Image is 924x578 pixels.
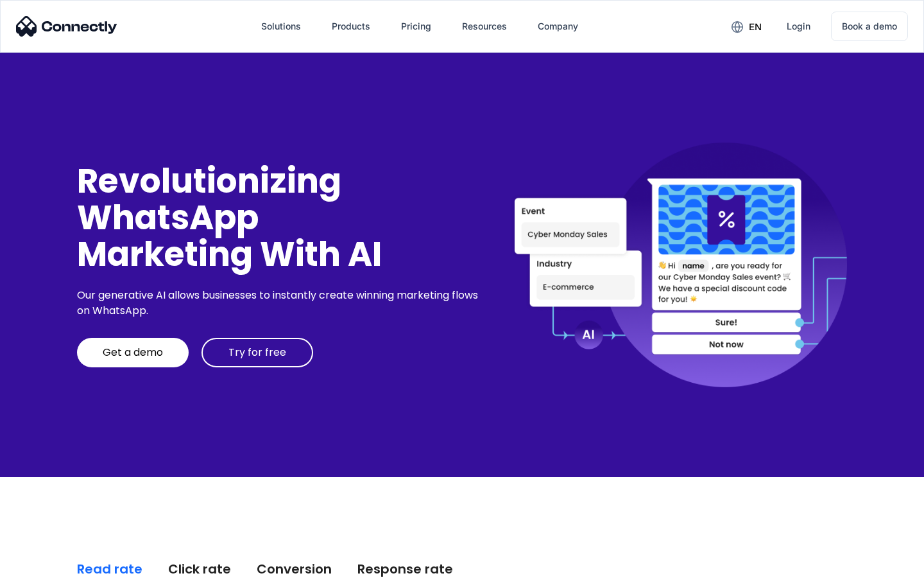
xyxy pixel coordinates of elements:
a: Pricing [391,11,441,42]
div: Our generative AI allows businesses to instantly create winning marketing flows on WhatsApp. [77,288,483,319]
div: Solutions [261,17,301,35]
a: Login [776,11,821,42]
ul: Language list [26,556,77,574]
div: Conversion [257,560,332,578]
div: Resources [462,17,507,35]
div: Get a demo [103,346,163,359]
div: Login [787,17,810,35]
div: Products [332,17,370,35]
img: Connectly Logo [16,16,117,37]
div: Read rate [77,560,142,578]
a: Try for free [201,338,313,367]
aside: Language selected: English [13,556,77,574]
div: Click rate [168,560,231,578]
div: Pricing [401,17,431,35]
div: Response rate [357,560,453,578]
div: Try for free [228,346,286,359]
div: Revolutionizing WhatsApp Marketing With AI [77,162,483,273]
a: Get a demo [77,338,189,367]
div: Company [538,17,578,35]
div: en [749,18,762,36]
a: Book a demo [831,12,908,41]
